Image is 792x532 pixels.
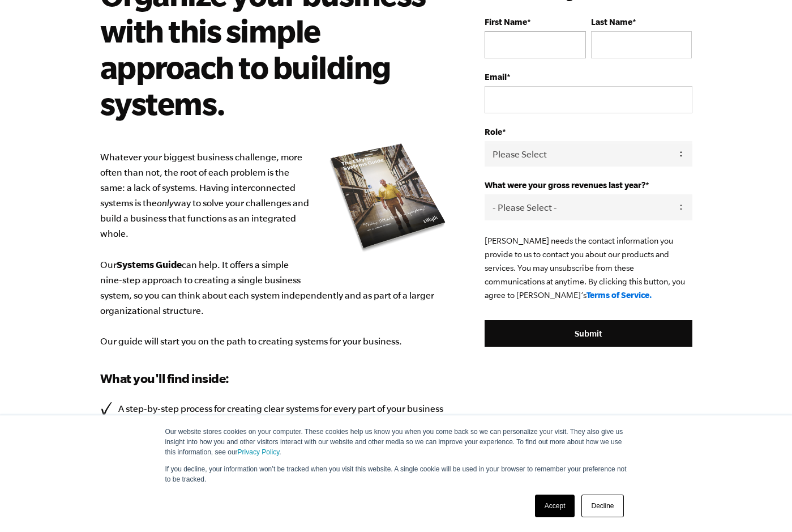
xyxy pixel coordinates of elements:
p: If you decline, your information won’t be tracked when you visit this website. A single cookie wi... [165,464,627,484]
span: What were your gross revenues last year? [485,180,645,190]
p: Whatever your biggest business challenge, more often than not, the root of each problem is the sa... [100,150,451,349]
img: e-myth systems guide organize your business [326,139,451,256]
span: Last Name [591,17,632,27]
b: Systems Guide [117,259,182,270]
li: A step-by-step process for creating clear systems for every part of your business [100,401,451,416]
span: First Name [485,17,527,27]
i: only [157,198,174,208]
a: Privacy Policy [238,448,280,456]
span: Email [485,72,507,82]
span: Role [485,127,502,137]
p: Our website stores cookies on your computer. These cookies help us know you when you come back so... [165,427,627,457]
a: Terms of Service. [586,290,652,300]
input: Submit [485,320,692,347]
a: Decline [581,495,623,517]
p: [PERSON_NAME] needs the contact information you provide to us to contact you about our products a... [485,234,692,302]
a: Accept [535,495,575,517]
h3: What you'll find inside: [100,369,451,388]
